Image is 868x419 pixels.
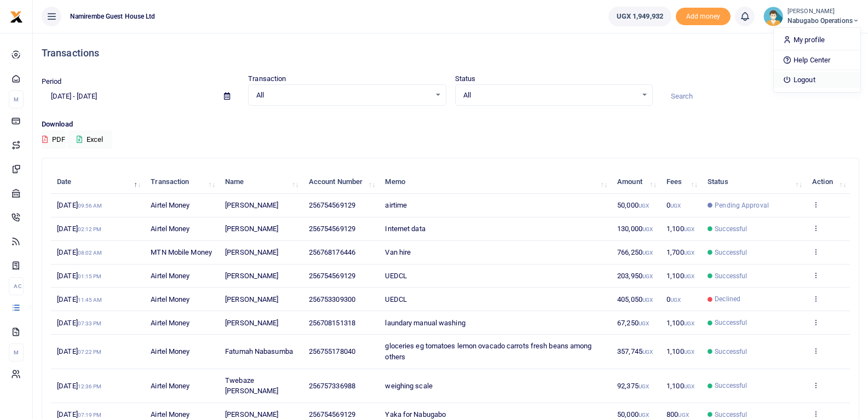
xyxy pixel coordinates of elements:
[57,295,102,303] span: [DATE]
[248,73,286,84] label: Transaction
[385,201,407,209] span: airtime
[617,382,649,390] span: 92,375
[684,320,694,326] small: UGX
[715,318,747,328] span: Successful
[303,170,380,194] th: Account Number: activate to sort column ascending
[10,12,23,20] a: logo-small logo-large logo-large
[715,224,747,234] span: Successful
[666,225,694,233] span: 1,100
[666,295,681,303] span: 0
[666,319,694,327] span: 1,100
[617,410,649,418] span: 50,000
[642,273,653,279] small: UGX
[57,410,101,418] span: [DATE]
[78,297,102,303] small: 11:45 AM
[639,383,649,389] small: UGX
[66,12,160,21] span: Namirembe Guest House Ltd
[639,320,649,326] small: UGX
[639,203,649,209] small: UGX
[309,201,355,209] span: 256754569129
[617,225,653,233] span: 130,000
[639,412,649,418] small: UGX
[642,297,653,303] small: UGX
[385,342,591,361] span: gloceries eg tomatoes lemon ovacado carrots fresh beans among others
[617,272,653,280] span: 203,950
[678,412,688,418] small: UGX
[78,412,102,418] small: 07:19 PM
[151,225,189,233] span: Airtel Money
[151,201,189,209] span: Airtel Money
[42,119,859,130] p: Download
[670,203,681,209] small: UGX
[9,90,24,108] li: M
[666,201,681,209] span: 0
[151,382,189,390] span: Airtel Money
[151,410,189,418] span: Airtel Money
[666,248,694,256] span: 1,700
[684,273,694,279] small: UGX
[787,16,859,26] span: Nabugabo operations
[763,7,783,26] img: profile-user
[774,72,860,88] a: Logout
[806,170,850,194] th: Action: activate to sort column ascending
[676,8,731,26] li: Toup your wallet
[617,248,653,256] span: 766,250
[385,272,407,280] span: UEDCL
[379,170,611,194] th: Memo: activate to sort column ascending
[385,225,425,233] span: Internet data
[684,226,694,232] small: UGX
[642,349,653,355] small: UGX
[151,295,189,303] span: Airtel Money
[666,382,694,390] span: 1,100
[309,410,355,418] span: 256754569129
[78,250,102,256] small: 08:02 AM
[78,226,102,232] small: 02:12 PM
[715,248,747,257] span: Successful
[57,225,101,233] span: [DATE]
[78,203,102,209] small: 09:56 AM
[225,201,278,209] span: [PERSON_NAME]
[617,295,653,303] span: 405,050
[309,382,355,390] span: 256757336988
[715,294,740,304] span: Declined
[225,347,293,355] span: Fatumah Nabasumba
[715,381,747,391] span: Successful
[617,201,649,209] span: 50,000
[617,11,663,22] span: UGX 1,949,932
[309,347,355,355] span: 256755178040
[151,248,212,256] span: MTN Mobile Money
[611,170,660,194] th: Amount: activate to sort column ascending
[57,248,102,256] span: [DATE]
[715,200,769,210] span: Pending Approval
[57,319,101,327] span: [DATE]
[57,272,101,280] span: [DATE]
[151,319,189,327] span: Airtel Money
[225,319,278,327] span: [PERSON_NAME]
[676,12,731,20] a: Add money
[662,87,859,106] input: Search
[57,382,101,390] span: [DATE]
[670,297,681,303] small: UGX
[642,250,653,256] small: UGX
[309,295,355,303] span: 256753309300
[787,7,859,16] small: [PERSON_NAME]
[463,90,637,101] span: All
[78,383,102,389] small: 12:36 PM
[78,273,102,279] small: 01:15 PM
[67,130,112,149] button: Excel
[9,343,24,361] li: M
[617,319,649,327] span: 67,250
[684,349,694,355] small: UGX
[702,170,806,194] th: Status: activate to sort column ascending
[78,320,102,326] small: 07:33 PM
[225,410,278,418] span: [PERSON_NAME]
[715,347,747,357] span: Successful
[151,347,189,355] span: Airtel Money
[225,248,278,256] span: [PERSON_NAME]
[256,90,430,101] span: All
[617,347,653,355] span: 357,745
[219,170,303,194] th: Name: activate to sort column ascending
[42,76,62,87] label: Period
[51,170,145,194] th: Date: activate to sort column descending
[225,295,278,303] span: [PERSON_NAME]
